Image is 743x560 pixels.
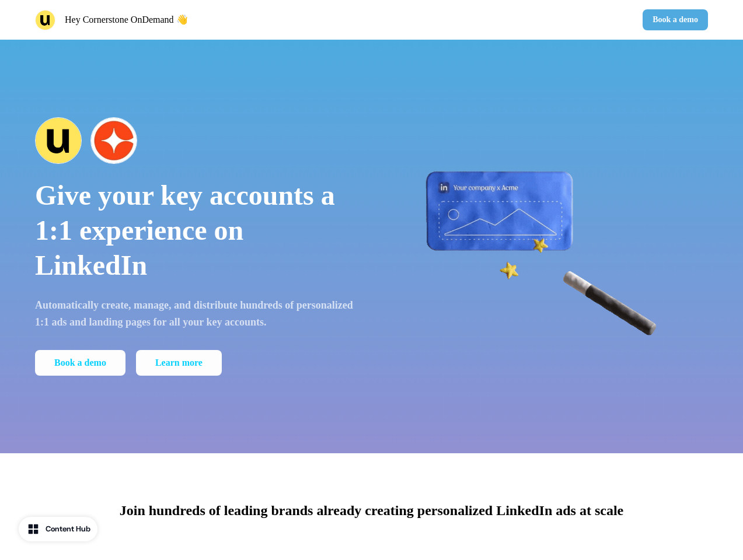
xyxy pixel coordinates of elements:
div: Content Hub [46,523,90,535]
p: Join hundreds of leading brands already creating personalized LinkedIn ads at scale [120,500,623,521]
button: Book a demo [35,350,125,376]
p: Give your key accounts a 1:1 experience on LinkedIn [35,178,355,283]
a: Learn more [136,350,222,376]
p: Hey Cornerstone OnDemand 👋 [65,13,188,27]
strong: Automatically create, manage, and distribute hundreds of personalized 1:1 ads and landing pages f... [35,299,353,328]
button: Book a demo [643,9,708,30]
button: Content Hub [19,517,97,541]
